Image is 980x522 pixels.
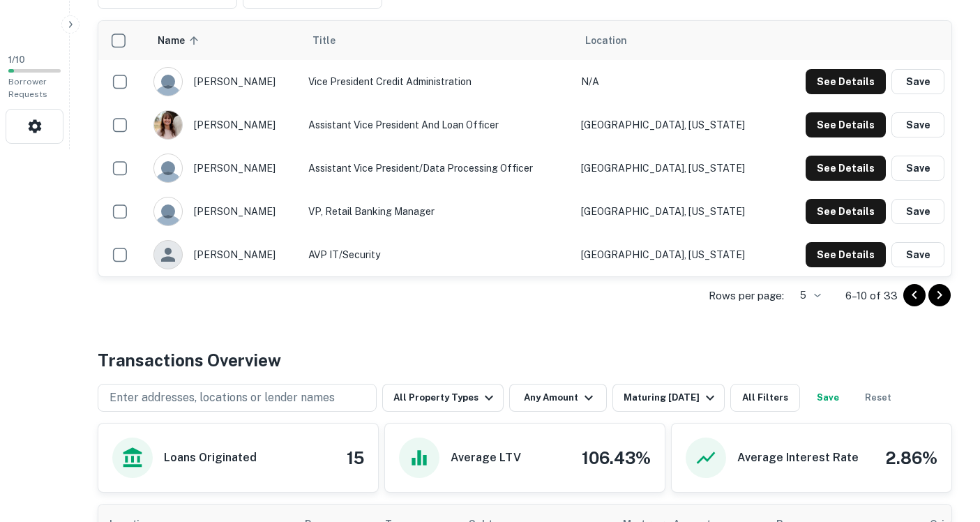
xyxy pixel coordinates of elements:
button: Save [891,156,944,181]
td: Assistant Vice President/Data Processing Officer [301,147,574,190]
img: 9c8pery4andzj6ohjkjp54ma2 [154,68,182,96]
h6: Average Interest Rate [737,449,859,466]
button: Go to previous page [903,284,926,306]
th: Location [574,21,777,60]
button: Maturing [DATE] [612,384,725,412]
td: [GEOGRAPHIC_DATA], [US_STATE] [574,103,777,147]
span: Name [158,32,203,49]
button: See Details [806,199,886,224]
button: Reset [856,384,900,412]
div: [PERSON_NAME] [153,197,295,226]
td: [GEOGRAPHIC_DATA], [US_STATE] [574,233,777,276]
span: Title [312,32,354,49]
button: All Property Types [382,384,504,412]
button: See Details [806,112,886,137]
div: [PERSON_NAME] [153,67,295,96]
button: See Details [806,156,886,181]
button: Save [891,242,944,267]
h6: Loans Originated [164,449,257,466]
h4: Transactions Overview [98,348,281,373]
button: All Filters [730,384,800,412]
iframe: Chat Widget [910,410,980,477]
button: Save [891,112,944,137]
div: [PERSON_NAME] [153,110,295,140]
img: 1700068762113 [154,111,182,139]
h4: 15 [347,445,364,470]
button: Save [891,199,944,224]
div: Maturing [DATE] [624,389,718,406]
p: Rows per page: [709,288,784,304]
td: [GEOGRAPHIC_DATA], [US_STATE] [574,190,777,233]
span: Location [585,32,627,49]
img: 9c8pery4andzj6ohjkjp54ma2 [154,154,182,182]
th: Title [301,21,574,60]
td: Vice President Credit Administration [301,60,574,103]
button: Go to next page [928,284,951,306]
td: AVP IT/Security [301,233,574,276]
td: [GEOGRAPHIC_DATA], [US_STATE] [574,147,777,190]
button: Enter addresses, locations or lender names [98,384,377,412]
button: Any Amount [509,384,607,412]
th: Name [146,21,302,60]
button: Save [891,69,944,94]
div: [PERSON_NAME] [153,154,295,183]
button: Save your search to get updates of matches that match your search criteria. [806,384,850,412]
h4: 106.43% [582,445,651,470]
span: Borrower Requests [8,77,47,99]
span: 1 / 10 [8,54,25,65]
div: [PERSON_NAME] [153,240,295,269]
img: 9c8pery4andzj6ohjkjp54ma2 [154,197,182,225]
td: VP, Retail Banking Manager [301,190,574,233]
h4: 2.86% [885,445,937,470]
p: 6–10 of 33 [845,288,898,304]
button: See Details [806,69,886,94]
h6: Average LTV [451,449,521,466]
div: scrollable content [98,21,951,276]
p: Enter addresses, locations or lender names [110,389,335,406]
div: 5 [790,285,823,306]
td: Assistant Vice President and Loan Officer [301,103,574,147]
button: See Details [806,242,886,267]
td: N/A [574,60,777,103]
